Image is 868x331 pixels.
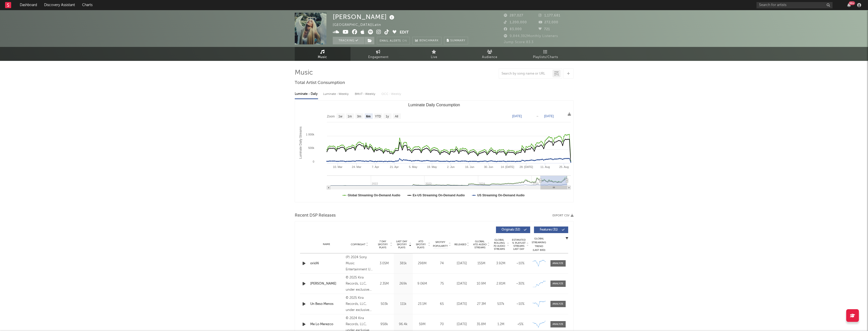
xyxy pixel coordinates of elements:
div: 9.06M [414,281,431,286]
div: [DATE] [453,261,470,266]
div: Global Streaming Trend (Last 60D) [531,237,547,252]
span: 1,200,000 [504,21,527,24]
div: Luminate - Weekly [323,90,350,98]
button: Edit [400,29,409,36]
text: 28. [DATE] [520,165,533,168]
button: Originals(32) [496,227,530,233]
div: 10.9M [473,281,490,286]
text: 21. Apr [390,165,399,168]
span: 7 Day Spotify Plays [376,240,390,249]
a: Playlists/Charts [518,47,574,61]
text: Global Streaming On-Demand Audio [348,194,400,197]
span: Global ATD Audio Streams [473,240,487,249]
text: 1y [385,115,389,118]
span: Music [318,54,327,60]
span: Spotify Popularity [433,240,448,248]
text: 5. May [409,165,417,168]
span: 721 [539,28,550,31]
div: [GEOGRAPHIC_DATA] | Latin [333,22,387,28]
div: 269k [395,281,412,286]
a: [PERSON_NAME] [310,281,343,286]
span: Total Artist Consumption [295,80,345,86]
text: YTD [375,115,381,118]
span: Originals ( 32 ) [499,228,523,231]
span: 83,000 [504,28,522,31]
text: Zoom [327,115,335,118]
a: Me Lo Merezco [310,322,343,327]
text: 6m [366,115,370,118]
div: ~ 10 % [512,261,529,266]
button: Summary [444,37,468,44]
span: Features ( 31 ) [537,228,561,231]
div: © 2025 Kira Records, LLC, under exclusive license to Warner Music Latina Inc. [346,275,373,293]
text: 7. Apr [372,165,379,168]
div: BMAT - Weekly [355,90,376,98]
a: Live [406,47,462,61]
text: 24. Mar [352,165,361,168]
div: 65 [433,302,451,307]
div: Name [310,242,343,246]
div: 35.8M [473,322,490,327]
text: 30. Jun [484,165,493,168]
span: Engagement [368,54,389,60]
div: (P) 2024 Sony Music Entertainment US Latin LLC [346,254,373,273]
div: 96.4k [395,322,412,327]
text: 19. May [427,165,437,168]
text: 500k [308,146,314,149]
div: 99 + [849,1,855,5]
input: Search by song name or URL [499,72,552,76]
span: Copyright [351,243,365,246]
div: 3.05M [376,261,393,266]
span: 1,177,681 [539,14,560,17]
div: 59M [414,322,431,327]
div: 537k [492,302,509,307]
div: 1.2M [492,322,509,327]
a: Un Beso Menos [310,302,343,307]
text: 2. Jun [447,165,454,168]
span: ATD Spotify Plays [414,240,428,249]
div: ~ 30 % [512,281,529,286]
text: Luminate Daily Consumption [408,103,460,107]
div: 23.1M [414,302,431,307]
text: 14. [DATE] [501,165,514,168]
span: Live [431,54,437,60]
span: Recent DSP Releases [295,213,336,219]
a: orióN [310,261,343,266]
span: Audience [482,54,497,60]
div: 70 [433,322,451,327]
text: Ex-US Streaming On-Demand Audio [413,194,465,197]
text: US Streaming On-Demand Audio [477,194,525,197]
div: 381k [395,261,412,266]
div: Luminate - Daily [295,90,318,98]
text: [DATE] [512,114,522,118]
div: 958k [376,322,393,327]
div: © 2025 Kira Records, LLC, under exclusive license to Warner Music Latina Inc. [346,295,373,313]
div: [DATE] [453,322,470,327]
span: Released [454,243,466,246]
svg: Luminate Daily Consumption [295,101,573,202]
div: 503k [376,302,393,307]
span: Estimated % Playlist Streams Last Day [512,238,526,251]
div: 75 [433,281,451,286]
em: On [402,40,407,42]
span: Summary [450,39,465,42]
div: 74 [433,261,451,266]
text: [DATE] [544,114,554,118]
text: Luminate Daily Streams [299,127,302,159]
button: Tracking [333,37,364,44]
div: ~ 10 % [512,302,529,307]
text: 3m [357,115,361,118]
div: 3.92M [492,261,509,266]
button: Features(31) [534,227,568,233]
div: 2.35M [376,281,393,286]
span: 9,844,392 Monthly Listeners [504,34,558,38]
a: Music [295,47,350,61]
a: Engagement [350,47,406,61]
text: 1 000k [306,133,314,136]
a: Benchmark [412,37,441,44]
input: Search for artists [756,2,833,8]
span: 272,000 [539,21,558,24]
text: 16. Jun [465,165,474,168]
span: Last Day Spotify Plays [395,240,409,249]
